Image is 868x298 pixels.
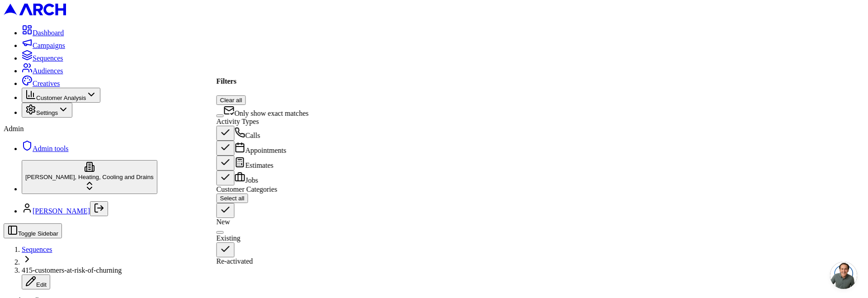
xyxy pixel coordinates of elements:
[22,160,157,194] button: [PERSON_NAME], Heating, Cooling and Drains
[22,80,60,87] a: Creatives
[22,54,63,62] a: Sequences
[235,176,258,184] label: Jobs
[22,67,63,75] a: Audiences
[217,194,248,203] button: Select all customer categories
[22,145,69,152] a: Admin tools
[36,109,58,116] span: Settings
[235,132,260,139] label: Calls
[830,262,857,289] div: Open chat
[22,88,100,103] button: Customer Analysis
[217,185,278,193] label: Customer Categories
[22,29,64,37] a: Dashboard
[4,223,62,238] button: Toggle Sidebar
[4,246,864,289] nav: breadcrumb
[235,147,287,154] label: Appointments
[33,207,90,215] a: [PERSON_NAME]
[22,42,65,49] a: Campaigns
[217,218,309,226] div: New
[18,230,58,237] span: Toggle Sidebar
[235,161,274,169] label: Estimates
[22,266,122,274] span: 415-customers-at-risk-of-churning
[36,95,86,101] span: Customer Analysis
[217,257,309,265] div: Re-activated
[33,145,69,152] span: Admin tools
[22,246,52,253] a: Sequences
[33,67,63,75] span: Audiences
[235,109,309,117] span: Only show exact matches
[33,29,64,37] span: Dashboard
[33,54,63,62] span: Sequences
[33,42,65,49] span: Campaigns
[22,274,50,289] button: Edit
[22,103,72,118] button: Settings
[33,80,60,87] span: Creatives
[90,201,108,216] button: Log out
[217,95,246,105] button: Clear all filters
[25,174,154,180] span: [PERSON_NAME], Heating, Cooling and Drains
[217,77,309,85] h4: Filters
[217,118,259,125] label: Activity Types
[217,234,309,242] div: Existing
[4,125,864,133] div: Admin
[36,281,47,288] span: Edit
